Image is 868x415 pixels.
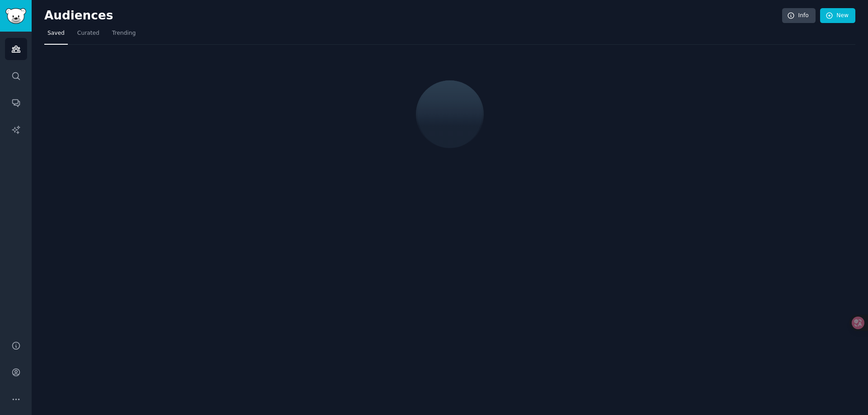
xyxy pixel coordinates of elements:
[820,8,855,23] a: New
[77,29,99,37] span: Curated
[44,26,68,45] a: Saved
[44,9,782,23] h2: Audiences
[74,26,103,45] a: Curated
[782,8,816,23] a: Info
[47,29,65,37] span: Saved
[109,26,139,45] a: Trending
[5,8,26,24] img: GummySearch logo
[112,29,136,37] span: Trending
